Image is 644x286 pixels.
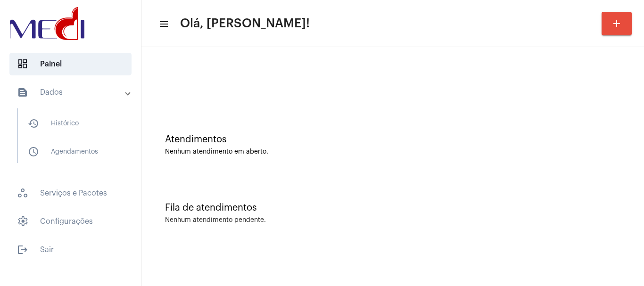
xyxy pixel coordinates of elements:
[9,238,132,261] span: Sair
[17,188,28,199] span: sidenav icon
[9,53,132,75] span: Painel
[611,18,622,29] mat-icon: add
[9,210,132,233] span: Configurações
[17,87,28,98] mat-icon: sidenav icon
[6,81,141,104] mat-expansion-panel-header: sidenav iconDados
[28,146,39,157] mat-icon: sidenav icon
[17,244,28,255] mat-icon: sidenav icon
[20,112,120,135] span: Histórico
[17,58,28,70] span: sidenav icon
[165,134,620,145] div: Atendimentos
[8,5,87,42] img: d3a1b5fa-500b-b90f-5a1c-719c20e9830b.png
[165,203,620,213] div: Fila de atendimentos
[158,18,168,30] mat-icon: sidenav icon
[17,87,126,98] mat-panel-title: Dados
[17,216,28,227] span: sidenav icon
[165,217,266,224] div: Nenhum atendimento pendente.
[20,140,120,163] span: Agendamentos
[6,104,141,176] div: sidenav iconDados
[28,118,39,129] mat-icon: sidenav icon
[180,16,310,31] span: Olá, [PERSON_NAME]!
[165,148,620,155] div: Nenhum atendimento em aberto.
[9,182,132,204] span: Serviços e Pacotes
